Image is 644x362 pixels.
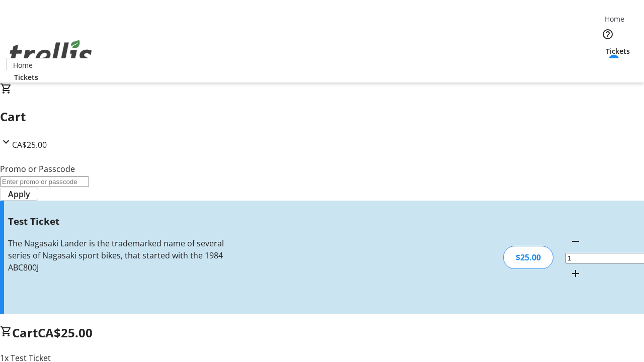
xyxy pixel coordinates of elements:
[8,188,30,200] span: Apply
[38,324,93,341] span: CA$25.00
[13,60,33,70] span: Home
[566,231,586,251] button: Decrement by one
[8,214,228,228] h3: Test Ticket
[8,237,228,274] div: The Nagasaki Lander is the trademarked name of several series of Nagasaki sport bikes, that start...
[598,14,630,24] a: Home
[12,139,47,150] span: CA$25.00
[6,29,96,79] img: Orient E2E Organization g0L3osMbLW's Logo
[598,46,638,56] a: Tickets
[598,24,618,44] button: Help
[566,263,586,284] button: Increment by one
[606,46,630,56] span: Tickets
[605,14,624,24] span: Home
[6,72,46,82] a: Tickets
[7,60,39,70] a: Home
[503,246,553,269] div: $25.00
[14,72,38,82] span: Tickets
[598,56,618,76] button: Cart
